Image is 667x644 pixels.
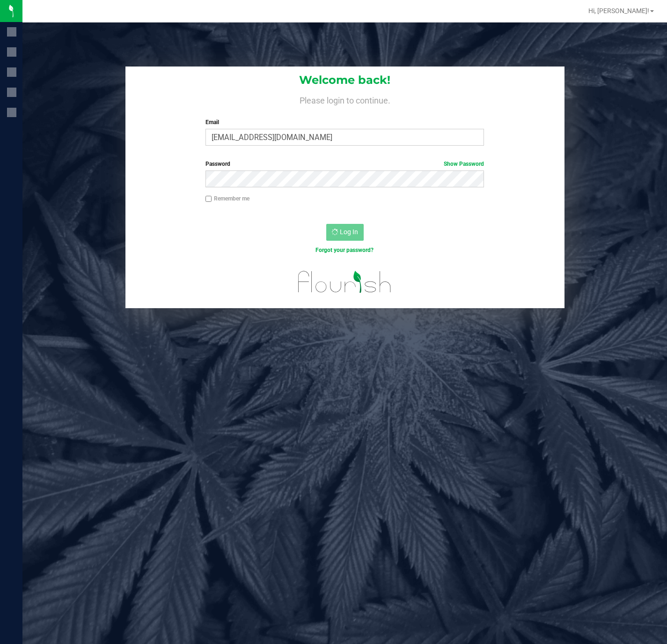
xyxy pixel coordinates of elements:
input: Remember me [205,196,212,202]
label: Remember me [205,194,249,203]
a: Forgot your password? [315,247,374,253]
a: Show Password [444,161,484,167]
span: Password [205,161,230,167]
img: flourish_logo.svg [290,264,400,299]
span: Hi, [PERSON_NAME]! [588,7,649,15]
span: Log In [340,228,358,236]
label: Email [205,118,484,126]
h1: Welcome back! [125,74,564,86]
h4: Please login to continue. [125,94,564,105]
button: Log In [326,224,364,241]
